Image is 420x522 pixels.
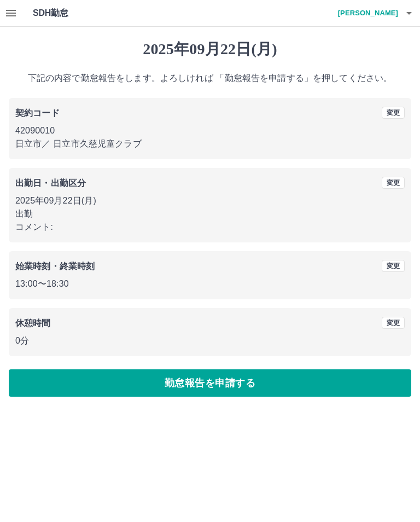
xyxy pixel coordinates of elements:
p: 42090010 [15,124,405,137]
p: 出勤 [15,207,405,221]
p: 13:00 〜 18:30 [15,277,405,291]
button: 勤怠報告を申請する [9,369,411,397]
p: 下記の内容で勤怠報告をします。よろしければ 「勤怠報告を申請する」を押してください。 [9,72,411,85]
button: 変更 [382,107,405,119]
b: 始業時刻・終業時刻 [15,262,95,271]
button: 変更 [382,260,405,272]
button: 変更 [382,317,405,329]
p: コメント: [15,221,405,234]
b: 契約コード [15,108,60,118]
b: 休憩時間 [15,318,51,328]
button: 変更 [382,177,405,189]
h1: 2025年09月22日(月) [9,40,411,59]
b: 出勤日・出勤区分 [15,178,86,188]
p: 日立市 ／ 日立市久慈児童クラブ [15,137,405,150]
p: 2025年09月22日(月) [15,194,405,207]
p: 0分 [15,334,405,347]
